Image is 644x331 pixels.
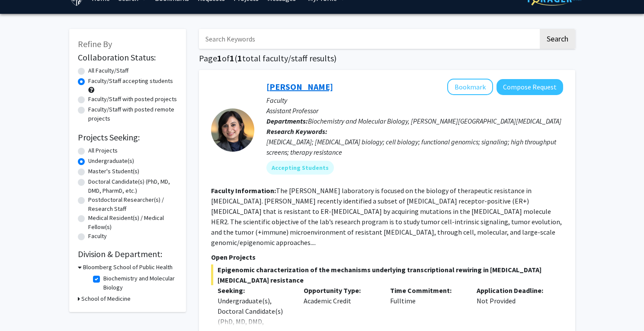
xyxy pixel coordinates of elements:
[211,186,562,247] fg-read-more: The [PERSON_NAME] laboratory is focused on the biology of therapeutic resistance in [MEDICAL_DATA...
[308,117,561,125] span: Biochemistry and Molecular Biology, [PERSON_NAME][GEOGRAPHIC_DATA][MEDICAL_DATA]
[199,29,538,49] input: Search Keywords
[497,79,563,95] button: Compose Request to Utthara Nayar
[304,285,377,296] p: Opportunity Type:
[6,292,37,325] iframe: Chat
[88,156,134,165] label: Undergraduate(s)
[266,117,308,125] b: Departments:
[78,52,177,63] h2: Collaboration Status:
[88,146,118,155] label: All Projects
[88,167,139,176] label: Master's Student(s)
[78,249,177,259] h2: Division & Department:
[266,95,563,105] p: Faculty
[211,186,276,195] b: Faculty Information:
[266,81,333,92] a: [PERSON_NAME]
[78,132,177,143] h2: Projects Seeking:
[266,161,334,175] mat-chip: Accepting Students
[78,38,112,49] span: Refine By
[88,232,107,241] label: Faculty
[447,79,493,95] button: Add Utthara Nayar to Bookmarks
[390,285,464,296] p: Time Commitment:
[88,213,177,232] label: Medical Resident(s) / Medical Fellow(s)
[88,195,177,213] label: Postdoctoral Researcher(s) / Research Staff
[103,274,175,292] label: Biochemistry and Molecular Biology
[266,127,327,136] b: Research Keywords:
[217,53,222,64] span: 1
[230,53,234,64] span: 1
[81,294,131,303] h3: School of Medicine
[199,53,575,64] h1: Page of ( total faculty/staff results)
[540,29,575,49] button: Search
[218,285,291,296] p: Seeking:
[266,105,563,116] p: Assistant Professor
[88,95,177,104] label: Faculty/Staff with posted projects
[83,263,173,272] h3: Bloomberg School of Public Health
[88,105,177,123] label: Faculty/Staff with posted remote projects
[477,285,550,296] p: Application Deadline:
[266,137,563,157] div: [MEDICAL_DATA]; [MEDICAL_DATA] biology; cell biology; functional genomics; signaling; high throug...
[88,66,128,75] label: All Faculty/Staff
[211,264,563,285] span: Epigenomic characterization of the mechanisms underlying transcriptional rewiring in [MEDICAL_DAT...
[88,177,177,195] label: Doctoral Candidate(s) (PhD, MD, DMD, PharmD, etc.)
[211,252,563,262] p: Open Projects
[237,53,242,64] span: 1
[88,76,173,86] label: Faculty/Staff accepting students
